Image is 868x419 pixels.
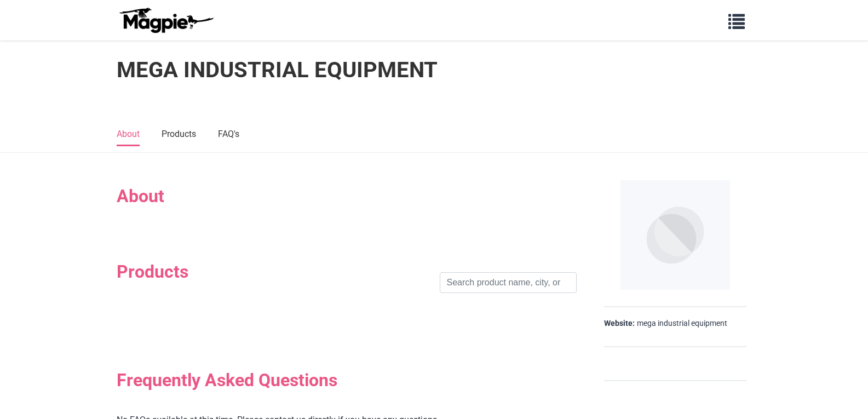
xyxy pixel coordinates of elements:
a: About [117,123,140,146]
h2: Products [117,261,188,282]
h2: About [117,186,577,206]
h2: Frequently Asked Questions [117,370,577,391]
strong: Website: [604,318,635,329]
a: mega industrial equipment [637,318,727,329]
a: FAQ's [218,123,239,146]
h1: MEGA INDUSTRIAL EQUIPMENT [117,57,438,83]
input: Search product name, city, or interal id [440,272,577,293]
img: MEGA INDUSTRIAL EQUIPMENT logo [620,180,730,290]
a: Products [162,123,196,146]
img: logo-ab69f6fb50320c5b225c76a69d11143b.png [117,7,215,33]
